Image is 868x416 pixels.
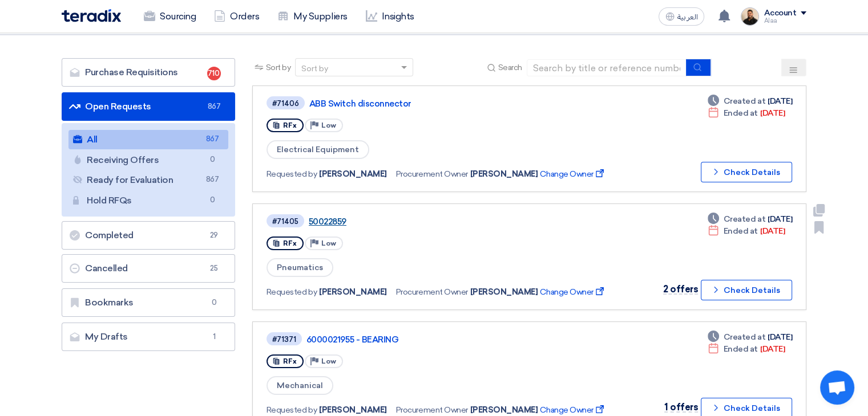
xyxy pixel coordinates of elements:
span: العربية [677,13,697,21]
a: Hold RFQs [68,191,228,210]
span: 1 [207,331,221,342]
span: Requested by [267,404,317,416]
span: 867 [205,174,219,186]
span: 867 [207,101,221,112]
span: Ended at [724,225,758,237]
a: Receiving Offers [68,150,228,170]
div: [DATE] [708,95,792,107]
div: [DATE] [708,225,785,237]
span: Procurement Owner [396,286,468,298]
a: 50022859 [309,217,594,227]
div: #71371 [272,336,296,343]
a: All [68,130,228,149]
a: My Drafts1 [62,323,235,351]
span: Change Owner [540,286,605,298]
span: Ended at [724,107,758,119]
a: Ready for Evaluation [68,170,228,190]
a: ABB Switch disconnector [309,99,595,109]
button: العربية [659,7,704,26]
a: Open Requests867 [62,92,235,121]
span: 25 [207,263,221,274]
a: 6000021955 - BEARING [306,335,592,345]
button: Check Details [701,280,792,300]
span: Created at [724,331,765,343]
a: Sourcing [135,4,205,29]
span: Low [321,121,336,129]
input: Search by title or reference number [527,59,687,76]
a: Bookmarks0 [62,288,235,317]
span: RFx [283,239,297,247]
span: Sort by [266,62,291,74]
span: Requested by [267,168,317,180]
span: 2 offers [663,284,698,295]
span: [PERSON_NAME] [319,168,387,180]
a: Purchase Requisitions710 [62,58,235,87]
div: Open chat [820,370,854,405]
span: Procurement Owner [396,404,468,416]
span: RFx [283,357,297,365]
a: My Suppliers [268,4,356,29]
a: Orders [205,4,268,29]
span: Search [498,62,522,74]
span: Procurement Owner [396,168,468,180]
span: 29 [207,230,221,241]
span: Created at [724,95,765,107]
span: Pneumatics [267,258,333,277]
img: Teradix logo [62,9,121,22]
span: 0 [205,154,219,166]
span: [PERSON_NAME] [470,404,538,416]
span: 710 [207,67,221,80]
img: MAA_1717931611039.JPG [741,7,759,26]
a: Cancelled25 [62,254,235,283]
span: 1 offers [664,402,698,413]
span: [PERSON_NAME] [470,168,538,180]
span: Change Owner [540,404,605,416]
div: [DATE] [708,331,792,343]
span: RFx [283,121,297,129]
div: #71406 [272,100,299,107]
span: Mechanical [267,376,333,395]
div: [DATE] [708,343,785,355]
span: Change Owner [540,168,605,180]
div: Account [764,9,796,18]
div: Alaa [764,18,806,24]
div: [DATE] [708,107,785,119]
button: Check Details [701,162,792,182]
div: Sort by [301,63,328,75]
div: [DATE] [708,213,792,225]
span: Low [321,239,336,247]
span: Requested by [267,286,317,298]
span: [PERSON_NAME] [470,286,538,298]
span: [PERSON_NAME] [319,404,387,416]
span: 0 [205,194,219,206]
a: Insights [357,4,423,29]
div: #71405 [272,218,298,225]
span: 0 [207,297,221,308]
span: Low [321,357,336,365]
span: [PERSON_NAME] [319,286,387,298]
a: Completed29 [62,221,235,250]
span: 867 [205,133,219,145]
span: Ended at [724,343,758,355]
span: Created at [724,213,765,225]
span: Electrical Equipment [267,140,369,159]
